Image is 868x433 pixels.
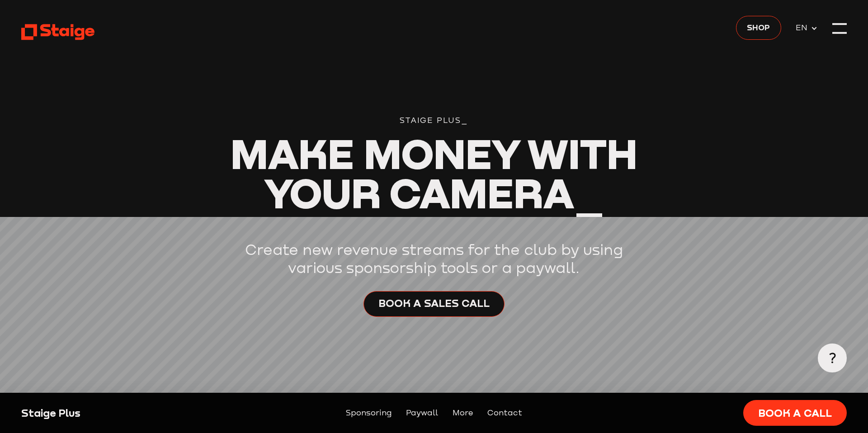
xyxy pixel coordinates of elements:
span: Shop [747,21,770,34]
p: Create new revenue streams for the club by using various sponsorship tools or a paywall. [231,241,638,277]
a: Contact [487,407,522,419]
span: Make Money With Your Camera_ [231,128,637,217]
a: Book a sales call [363,291,504,317]
div: Staige Plus_ [231,114,638,127]
a: Shop [736,16,781,40]
a: More [453,407,473,419]
a: Sponsoring [346,407,392,419]
a: Paywall [406,407,438,419]
a: Book a call [743,400,846,426]
span: Book a sales call [378,296,490,311]
span: EN [796,22,811,34]
div: Staige Plus [21,406,220,420]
